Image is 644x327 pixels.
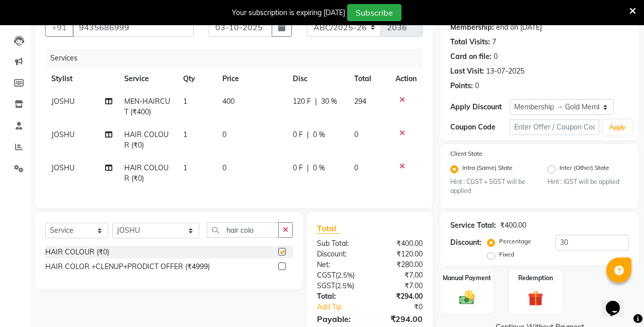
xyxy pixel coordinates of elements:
div: Net: [309,259,370,270]
span: 0 % [313,163,325,173]
div: end on [DATE] [496,22,542,33]
input: Enter Offer / Coupon Code [510,119,599,135]
div: ( ) [309,270,370,281]
div: ₹294.00 [370,313,430,325]
label: Fixed [499,250,514,259]
span: 0 [354,130,358,139]
div: Total: [309,291,370,302]
label: Client State [450,149,482,158]
div: Last Visit: [450,66,484,77]
span: 0 [222,163,226,172]
span: JOSHU [51,130,74,139]
div: ₹7.00 [370,281,430,291]
div: ₹400.00 [370,238,430,249]
button: Subscribe [347,4,401,21]
span: JOSHU [51,163,74,172]
div: Apply Discount [450,102,510,112]
div: 7 [492,37,496,47]
div: Payable: [309,313,370,325]
span: 2.5% [337,282,352,290]
span: HAIR COLOUR (₹0) [124,130,169,150]
label: Percentage [499,237,531,246]
span: 0 F [293,129,303,140]
div: ₹7.00 [370,270,430,281]
span: 0 [222,130,226,139]
span: 1 [183,163,187,172]
div: Discount: [309,249,370,259]
div: Your subscription is expiring [DATE] [232,8,345,18]
div: 0 [494,51,498,62]
span: 400 [222,97,234,106]
span: 1 [183,130,187,139]
div: Service Total: [450,220,496,231]
iframe: chat widget [602,287,634,317]
div: Services [46,49,430,68]
th: Service [118,68,177,90]
span: 0 [354,163,358,172]
img: _gift.svg [523,289,548,308]
div: Points: [450,81,473,91]
span: | [315,96,317,107]
div: 0 [475,81,479,91]
span: 2.5% [338,271,353,279]
label: Manual Payment [443,274,491,283]
div: HAIR COLOR +CLENUP+PRODICT OFFER (₹4999) [45,261,210,272]
span: JOSHU [51,97,74,106]
div: ₹120.00 [370,249,430,259]
label: Intra (Same) State [462,163,513,175]
span: | [307,163,309,173]
button: Apply [603,120,632,135]
div: Membership: [450,22,494,33]
span: Total [317,223,340,234]
span: 294 [354,97,366,106]
span: 0 % [313,129,325,140]
span: HAIR COLOUR (₹0) [124,163,169,183]
button: +91 [45,18,73,37]
span: SGST [317,281,335,290]
input: Search or Scan [207,222,279,238]
div: Sub Total: [309,238,370,249]
div: Discount: [450,237,481,248]
th: Price [216,68,286,90]
div: ( ) [309,281,370,291]
div: ₹280.00 [370,259,430,270]
small: Hint : IGST will be applied [547,177,629,186]
small: Hint : CGST + SGST will be applied [450,177,532,196]
div: Total Visits: [450,37,490,47]
span: 0 F [293,163,303,173]
div: HAIR COLOUR (₹0) [45,247,109,257]
span: 1 [183,97,187,106]
th: Total [348,68,389,90]
div: Card on file: [450,51,492,62]
th: Qty [177,68,216,90]
div: ₹400.00 [500,220,526,231]
span: 120 F [293,96,311,107]
div: Coupon Code [450,122,510,133]
a: Add Tip [309,302,380,312]
div: ₹0 [380,302,430,312]
label: Inter (Other) State [559,163,609,175]
div: 13-07-2025 [486,66,524,77]
span: MEN-HAIRCUT (₹400) [124,97,170,116]
span: 30 % [321,96,337,107]
th: Disc [287,68,348,90]
img: _cash.svg [454,289,479,306]
th: Action [389,68,423,90]
label: Redemption [518,274,553,283]
th: Stylist [45,68,118,90]
span: | [307,129,309,140]
input: Search by Name/Mobile/Email/Code [72,18,194,37]
div: ₹294.00 [370,291,430,302]
span: CGST [317,271,336,280]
